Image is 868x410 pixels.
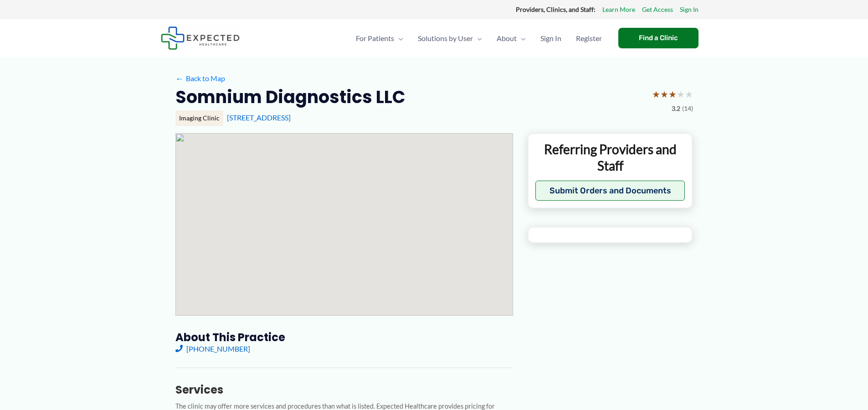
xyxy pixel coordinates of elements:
[175,86,406,108] h2: Somnium Diagnostics LLC
[660,86,668,103] span: ★
[642,4,673,16] a: Get Access
[473,22,482,54] span: Menu Toggle
[535,141,685,174] p: Referring Providers and Staff
[175,110,223,126] div: Imaging Clinic
[677,86,685,103] span: ★
[576,22,602,54] span: Register
[175,74,184,83] span: ←
[349,22,411,54] a: For PatientsMenu Toggle
[652,86,660,103] span: ★
[533,22,569,54] a: Sign In
[175,383,513,397] h3: Services
[175,344,250,353] a: [PHONE_NUMBER]
[535,181,685,201] button: Submit Orders and Documents
[685,86,693,103] span: ★
[569,22,609,54] a: Register
[668,86,677,103] span: ★
[175,72,225,85] a: ←Back to Map
[394,22,403,54] span: Menu Toggle
[227,113,291,122] a: [STREET_ADDRESS]
[418,22,473,54] span: Solutions by User
[618,28,699,48] a: Find a Clinic
[175,330,513,344] h3: About this practice
[540,22,561,54] span: Sign In
[680,4,699,16] a: Sign In
[516,5,596,13] strong: Providers, Clinics, and Staff:
[517,22,526,54] span: Menu Toggle
[161,26,240,50] img: Expected Healthcare Logo - side, dark font, small
[411,22,489,54] a: Solutions by UserMenu Toggle
[349,22,609,54] nav: Primary Site Navigation
[682,103,693,114] span: (14)
[497,22,517,54] span: About
[672,103,680,114] span: 3.2
[489,22,533,54] a: AboutMenu Toggle
[356,22,394,54] span: For Patients
[602,4,635,16] a: Learn More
